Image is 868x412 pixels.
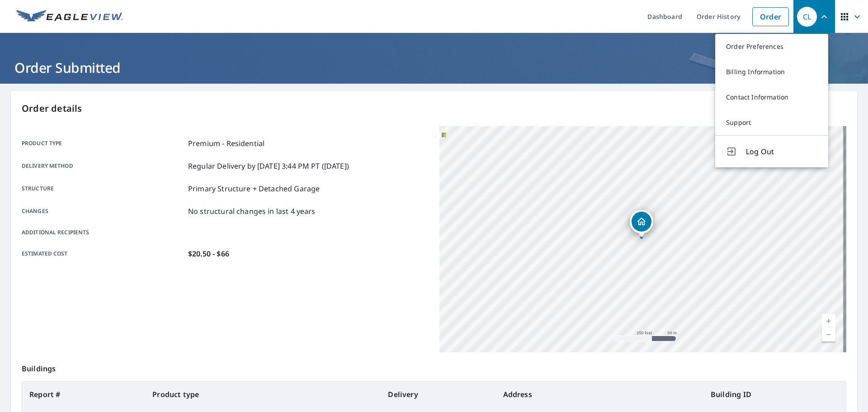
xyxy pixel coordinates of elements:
p: Regular Delivery by [DATE] 3:44 PM PT ([DATE]) [188,161,349,171]
a: Order [752,7,789,26]
p: Additional recipients [22,228,184,237]
button: Log Out [715,135,828,167]
th: Product type [145,382,381,407]
a: Contact Information [715,85,828,110]
a: Current Level 17, Zoom Out [822,328,835,341]
a: Billing Information [715,59,828,85]
img: EV Logo [16,10,123,24]
p: Estimated cost [22,248,184,259]
p: $20.50 - $66 [188,248,229,259]
th: Building ID [703,382,846,407]
p: Delivery method [22,161,184,171]
p: Order details [22,102,846,115]
p: Premium - Residential [188,138,264,149]
p: Changes [22,206,184,217]
p: Product type [22,138,184,149]
a: Support [715,110,828,135]
th: Report # [22,382,145,407]
p: Structure [22,183,184,194]
p: No structural changes in last 4 years [188,206,316,217]
h1: Order Submitted [11,58,857,77]
p: Primary Structure + Detached Garage [188,183,320,194]
a: Order Preferences [715,34,828,59]
th: Address [496,382,703,407]
span: Log Out [746,146,817,157]
div: Dropped pin, building 1, Residential property, 923 Squire Oaks Dr Villa Hills, KY 41017 [630,210,653,238]
div: CL [797,7,817,27]
p: Buildings [22,352,846,381]
th: Delivery [381,382,495,407]
a: Current Level 17, Zoom In [822,314,835,328]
